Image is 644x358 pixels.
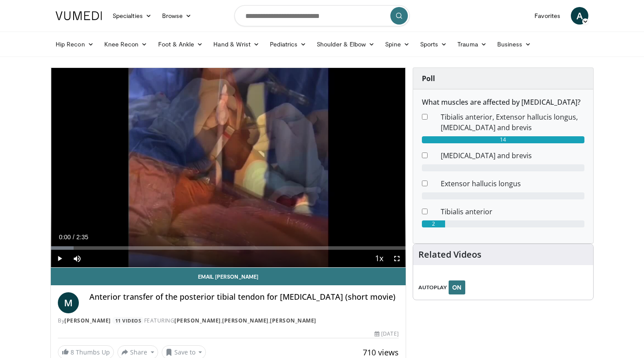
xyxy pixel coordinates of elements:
a: Trauma [452,35,492,53]
video-js: Video Player [51,68,406,268]
div: 14 [422,136,584,143]
button: Playback Rate [371,250,388,267]
div: [DATE] [375,330,398,338]
a: M [58,292,79,313]
a: Pediatrics [265,35,311,53]
div: By FEATURING , , [58,317,399,325]
a: Email [PERSON_NAME] [51,268,406,285]
h4: Anterior transfer of the posterior tibial tendon for [MEDICAL_DATA] (short movie) [89,292,399,302]
dd: Tibialis anterior, Extensor hallucis longus, [MEDICAL_DATA] and brevis [434,112,591,133]
a: [PERSON_NAME] [174,317,221,324]
span: 8 [71,348,74,356]
a: Knee Recon [99,35,153,53]
a: [PERSON_NAME] [270,317,316,324]
dd: Extensor hallucis longus [434,178,591,189]
span: / [73,234,74,241]
input: Search topics, interventions [234,5,410,26]
a: Favorites [529,7,566,25]
h6: What muscles are affected by [MEDICAL_DATA]? [422,98,584,106]
dd: Tibialis anterior [434,206,591,217]
button: Fullscreen [388,250,406,267]
a: Sports [415,35,453,53]
a: Business [492,35,537,53]
a: [PERSON_NAME] [222,317,269,324]
span: 2:35 [76,234,88,241]
a: Foot & Ankle [153,35,209,53]
h4: Related Videos [418,249,481,260]
div: Progress Bar [51,246,406,250]
a: Browse [157,7,197,25]
span: 710 views [363,347,399,358]
span: 0:00 [59,234,71,241]
a: Spine [380,35,414,53]
button: Mute [68,250,86,267]
a: Hip Recon [50,35,99,53]
button: ON [449,280,465,294]
a: Shoulder & Elbow [311,35,380,53]
a: [PERSON_NAME] [64,317,111,324]
a: Hand & Wrist [208,35,265,53]
dd: [MEDICAL_DATA] and brevis [434,150,591,161]
span: AUTOPLAY [418,284,447,291]
a: A [571,7,588,25]
a: 11 Videos [112,317,144,324]
a: Specialties [107,7,157,25]
strong: Poll [422,74,435,83]
button: Play [51,250,68,267]
img: VuMedi Logo [56,11,102,20]
div: 2 [422,220,445,227]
